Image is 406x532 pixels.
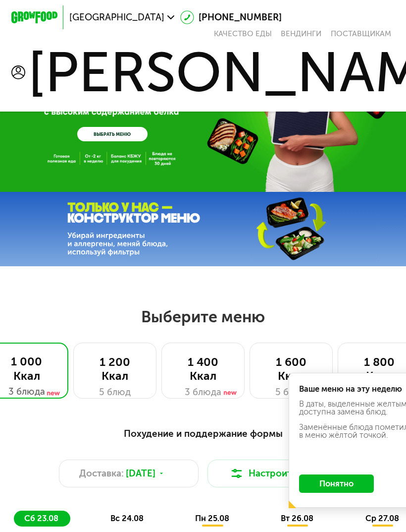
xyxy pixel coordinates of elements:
[126,467,155,480] span: [DATE]
[331,29,391,39] div: поставщикам
[207,460,347,487] button: Настроить меню
[79,467,124,480] span: Доставка:
[299,474,374,493] button: Понятно
[261,355,321,383] div: 1 600 Ккал
[261,385,321,399] div: 5 блюд
[214,29,272,39] a: Качество еды
[281,29,321,39] a: Вендинги
[365,514,399,523] span: ср 27.08
[281,514,313,523] span: вт 26.08
[180,10,282,24] a: [PHONE_NUMBER]
[24,514,58,523] span: сб 23.08
[69,13,164,22] span: [GEOGRAPHIC_DATA]
[14,426,392,441] div: Похудение и поддержание формы
[110,514,144,523] span: вс 24.08
[85,385,145,399] div: 5 блюд
[173,385,233,399] div: 3 блюда
[77,127,148,141] a: ВЫБРАТЬ МЕНЮ
[37,307,369,327] h2: Выберите меню
[85,355,145,383] div: 1 200 Ккал
[195,514,229,523] span: пн 25.08
[173,355,233,383] div: 1 400 Ккал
